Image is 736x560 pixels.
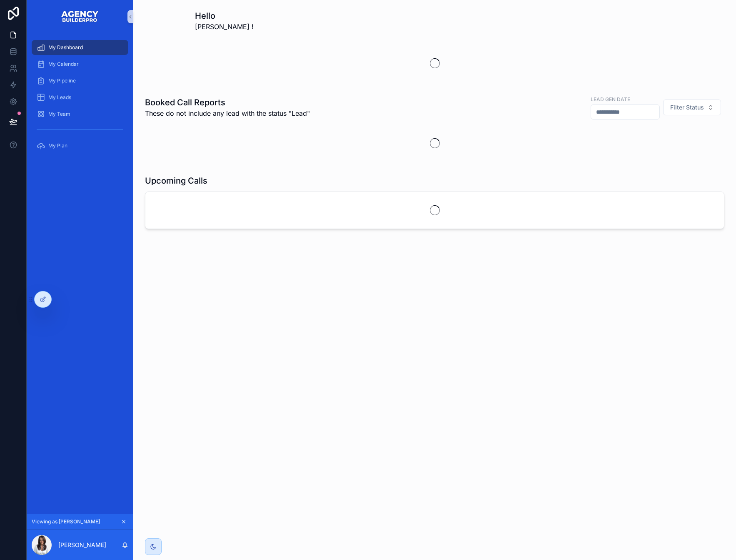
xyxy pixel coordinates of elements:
span: Filter Status [670,103,704,112]
a: My Plan [32,138,128,153]
span: My Team [48,111,70,117]
h1: Upcoming Calls [145,175,207,187]
p: [PERSON_NAME] [58,541,106,549]
span: These do not include any lead with the status "Lead" [145,108,310,118]
span: My Pipeline [48,77,76,84]
a: My Dashboard [32,40,128,55]
h1: Hello [195,10,254,22]
img: App logo [61,10,99,23]
span: My Plan [48,142,67,149]
button: Select Button [663,100,721,115]
span: My Leads [48,94,71,101]
h1: Booked Call Reports [145,97,310,108]
span: Viewing as [PERSON_NAME] [32,518,100,525]
span: My Calendar [48,61,79,67]
div: scrollable content [27,33,133,165]
a: My Calendar [32,57,128,72]
a: My Pipeline [32,73,128,88]
span: My Dashboard [48,44,83,51]
span: [PERSON_NAME] ! [195,22,254,32]
label: Lead Gen Date [591,95,630,103]
a: My Leads [32,90,128,105]
a: My Team [32,107,128,122]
